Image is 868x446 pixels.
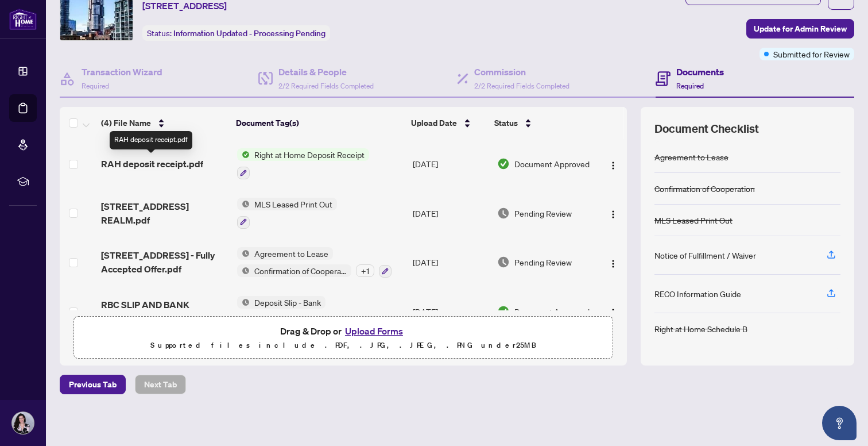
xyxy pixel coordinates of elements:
td: [DATE] [408,287,492,336]
span: (4) File Name [101,117,151,129]
span: 2/2 Required Fields Completed [474,82,569,90]
span: 2/2 Required Fields Completed [278,82,374,90]
img: Status Icon [237,296,250,309]
span: Drag & Drop or [280,324,406,339]
div: MLS Leased Print Out [654,214,733,226]
div: + 1 [356,264,374,277]
button: Status IconMLS Leased Print Out [237,198,337,229]
span: Document Checklist [654,121,759,137]
img: Document Status [497,305,510,318]
span: Update for Admin Review [754,20,847,38]
th: (4) File Name [96,107,231,139]
div: Agreement to Lease [654,151,728,163]
span: Deposit Slip - Bank [250,296,325,309]
img: Logo [609,259,618,268]
div: RAH deposit receipt.pdf [110,131,192,149]
h4: Transaction Wizard [82,65,162,79]
span: Pending Review [514,207,572,220]
span: MLS Leased Print Out [250,198,337,210]
th: Status [490,107,594,139]
span: Information Updated - Processing Pending [173,28,325,39]
th: Document Tag(s) [231,107,406,139]
button: Status IconRight at Home Deposit Receipt [237,148,369,179]
button: Status IconDeposit Slip - Bank [237,296,334,327]
span: Pending Review [514,256,572,268]
h4: Commission [474,65,569,79]
span: RAH deposit receipt.pdf [101,157,203,171]
span: [STREET_ADDRESS] REALM.pdf [101,199,227,227]
span: Right at Home Deposit Receipt [250,148,369,161]
button: Logo [604,155,622,173]
button: Logo [604,302,622,321]
img: Status Icon [237,264,250,277]
span: Submitted for Review [773,48,850,60]
img: Logo [609,308,618,317]
h4: Documents [676,65,724,79]
img: logo [9,9,37,30]
span: Document Approved [514,305,590,318]
button: Upload Forms [342,324,406,339]
h4: Details & People [278,65,374,79]
div: Confirmation of Cooperation [654,182,755,195]
span: RBC SLIP AND BANK DRAFT.png [101,298,227,325]
span: [STREET_ADDRESS] - Fully Accepted Offer.pdf [101,248,227,276]
span: Document Approved [514,157,590,170]
th: Upload Date [406,107,490,139]
img: Status Icon [237,247,250,260]
button: Update for Admin Review [746,19,854,39]
span: Agreement to Lease [250,247,333,260]
button: Status IconAgreement to LeaseStatus IconConfirmation of Cooperation+1 [237,247,392,278]
div: Status: [142,25,330,41]
img: Status Icon [237,198,250,210]
td: [DATE] [408,238,492,287]
button: Previous Tab [60,375,126,394]
img: Document Status [497,157,510,170]
button: Open asap [822,406,857,440]
img: Status Icon [237,148,250,161]
span: Required [676,82,704,90]
span: Required [82,82,109,90]
span: Upload Date [411,117,457,129]
button: Logo [604,253,622,271]
span: Previous Tab [69,375,117,394]
img: Document Status [497,256,510,268]
p: Supported files include .PDF, .JPG, .JPEG, .PNG under 25 MB [81,339,606,352]
td: [DATE] [408,189,492,238]
img: Logo [609,161,618,170]
span: Drag & Drop orUpload FormsSupported files include .PDF, .JPG, .JPEG, .PNG under25MB [74,317,613,359]
button: Next Tab [135,375,186,394]
img: Logo [609,210,618,219]
div: Notice of Fulfillment / Waiver [654,249,756,262]
span: Confirmation of Cooperation [250,264,351,277]
span: Status [494,117,518,129]
img: Profile Icon [12,412,34,434]
img: Document Status [497,207,510,220]
td: [DATE] [408,139,492,189]
div: Right at Home Schedule B [654,322,747,335]
button: Logo [604,204,622,222]
div: RECO Information Guide [654,287,741,300]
